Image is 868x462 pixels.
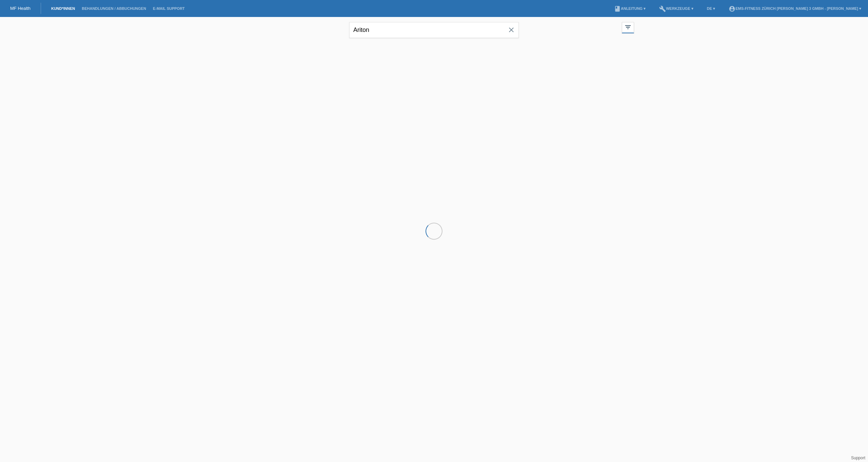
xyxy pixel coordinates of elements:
[656,6,697,11] a: buildWerkzeuge ▾
[851,456,865,460] a: Support
[704,6,718,11] a: DE ▾
[78,6,150,11] a: Behandlungen / Abbuchungen
[614,5,621,12] i: book
[624,23,632,31] i: filter_list
[659,5,666,12] i: build
[48,6,78,11] a: Kund*innen
[150,6,188,11] a: E-Mail Support
[725,6,865,11] a: account_circleEMS-Fitness Zürich [PERSON_NAME] 3 GmbH - [PERSON_NAME] ▾
[10,6,31,11] a: MF Health
[729,5,735,12] i: account_circle
[349,22,519,38] input: Suche...
[611,6,649,11] a: bookAnleitung ▾
[507,26,515,34] i: close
